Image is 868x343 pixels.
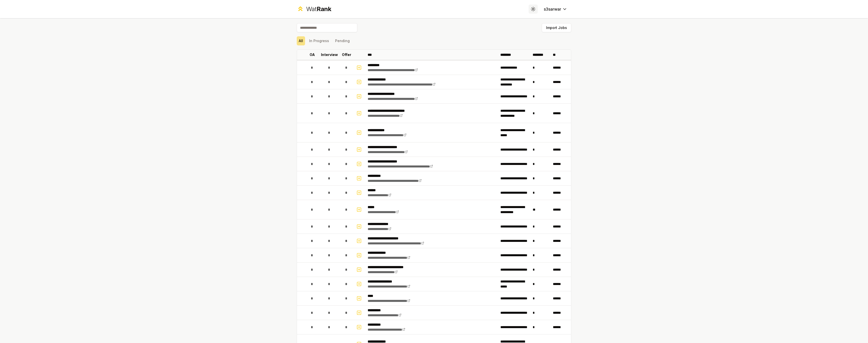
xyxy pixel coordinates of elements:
[297,5,331,13] a: WatRank
[544,6,561,12] span: s3sarwar
[306,5,331,13] div: Wat
[310,52,315,57] p: OA
[297,36,305,45] button: All
[540,5,571,14] button: s3sarwar
[542,23,571,32] button: Import Jobs
[317,5,331,13] span: Rank
[342,52,351,57] p: Offer
[333,36,352,45] button: Pending
[307,36,331,45] button: In Progress
[321,52,338,57] p: Interview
